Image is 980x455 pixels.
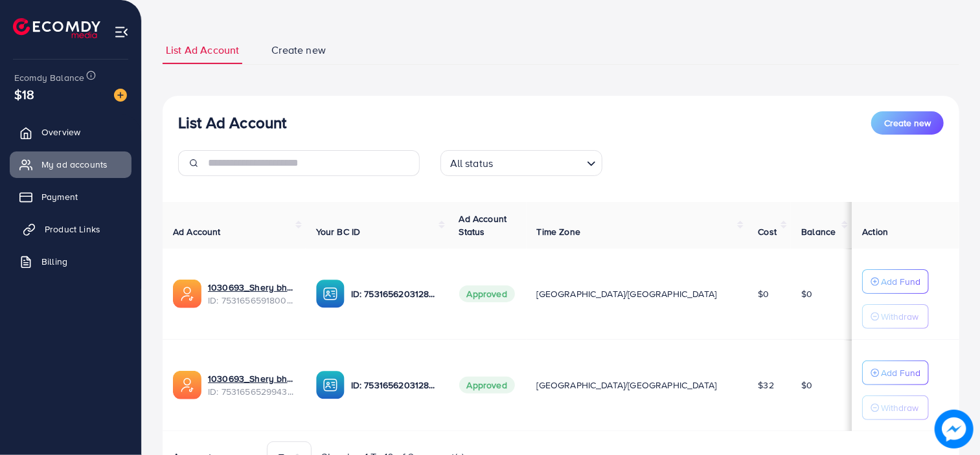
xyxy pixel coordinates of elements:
[271,43,326,58] span: Create new
[758,287,769,300] span: $0
[10,216,131,242] a: Product Links
[13,18,100,38] img: logo
[537,225,580,238] span: Time Zone
[173,225,221,238] span: Ad Account
[758,225,777,238] span: Cost
[758,379,773,392] span: $32
[862,361,929,385] button: Add Fund
[871,111,944,135] button: Create new
[14,71,84,84] span: Ecomdy Balance
[316,225,361,238] span: Your BC ID
[41,158,108,171] span: My ad accounts
[801,287,812,300] span: $0
[497,151,581,173] input: Search for option
[935,410,974,449] img: image
[208,385,295,398] span: ID: 7531656529943363601
[10,184,131,210] a: Payment
[10,119,131,145] a: Overview
[208,294,295,307] span: ID: 7531656591800729616
[173,371,201,399] img: ic-ads-acc.e4c84228.svg
[10,249,131,274] a: Billing
[459,285,515,302] span: Approved
[208,281,295,307] div: <span class='underline'>1030693_Shery bhai_1753600469505</span></br>7531656591800729616
[41,255,67,268] span: Billing
[178,113,286,132] h3: List Ad Account
[448,154,496,173] span: All status
[801,225,836,238] span: Balance
[801,379,812,392] span: $0
[862,395,929,420] button: Withdraw
[537,287,717,300] span: [GEOGRAPHIC_DATA]/[GEOGRAPHIC_DATA]
[884,117,931,129] span: Create new
[166,43,239,58] span: List Ad Account
[351,377,439,393] p: ID: 7531656203128963089
[41,190,78,203] span: Payment
[881,274,920,289] p: Add Fund
[459,377,515,394] span: Approved
[862,304,929,329] button: Withdraw
[459,212,507,238] span: Ad Account Status
[14,85,34,104] span: $18
[41,126,80,139] span: Overview
[862,225,888,238] span: Action
[114,25,129,39] img: menu
[537,379,717,392] span: [GEOGRAPHIC_DATA]/[GEOGRAPHIC_DATA]
[316,280,345,308] img: ic-ba-acc.ded83a64.svg
[114,89,127,102] img: image
[440,150,602,176] div: Search for option
[881,365,920,381] p: Add Fund
[208,372,295,385] a: 1030693_Shery bhai_1753600448826
[862,269,929,294] button: Add Fund
[351,286,439,302] p: ID: 7531656203128963089
[173,280,201,308] img: ic-ads-acc.e4c84228.svg
[208,281,295,294] a: 1030693_Shery bhai_1753600469505
[208,372,295,399] div: <span class='underline'>1030693_Shery bhai_1753600448826</span></br>7531656529943363601
[881,309,918,324] p: Withdraw
[881,400,918,416] p: Withdraw
[10,151,131,177] a: My ad accounts
[316,371,345,399] img: ic-ba-acc.ded83a64.svg
[45,223,100,236] span: Product Links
